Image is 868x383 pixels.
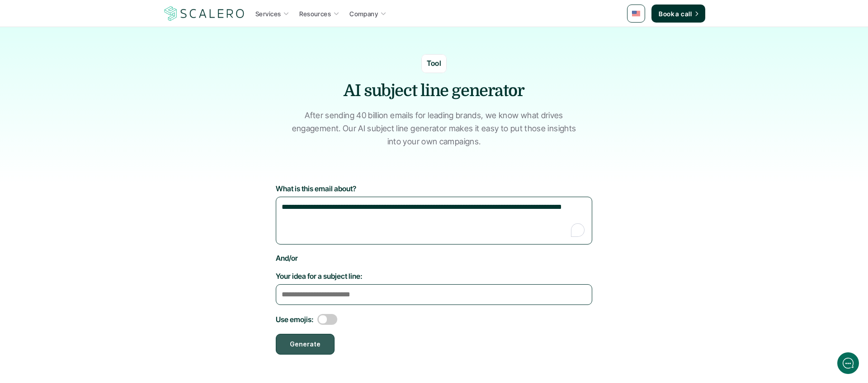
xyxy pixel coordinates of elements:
button: New conversation [14,120,167,138]
textarea: To enrich screen reader interactions, please activate Accessibility in Grammarly extension settings [276,197,592,245]
p: Resources [299,9,331,18]
p: Services [255,9,281,18]
iframe: gist-messenger-bubble-iframe [837,352,859,374]
img: Scalero company logo [163,5,246,22]
label: Use emojis: [276,315,314,324]
h3: AI subject line generator [298,80,570,102]
label: What is this email about? [276,184,592,193]
p: Tool [427,58,442,69]
h1: Hi! Welcome to [GEOGRAPHIC_DATA]. [14,44,167,58]
p: Company [349,9,378,18]
button: Generate [276,334,335,355]
span: New conversation [58,125,108,132]
label: And/or [276,254,592,263]
p: After sending 40 billion emails for leading brands, we know what drives engagement. Our AI subjec... [287,109,581,148]
a: Book a call [651,5,705,23]
h2: Let us know if we can help with lifecycle marketing. [14,60,167,103]
label: Your idea for a subject line: [276,272,592,281]
p: Book a call [659,9,692,18]
span: We run on Gist [75,315,114,321]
